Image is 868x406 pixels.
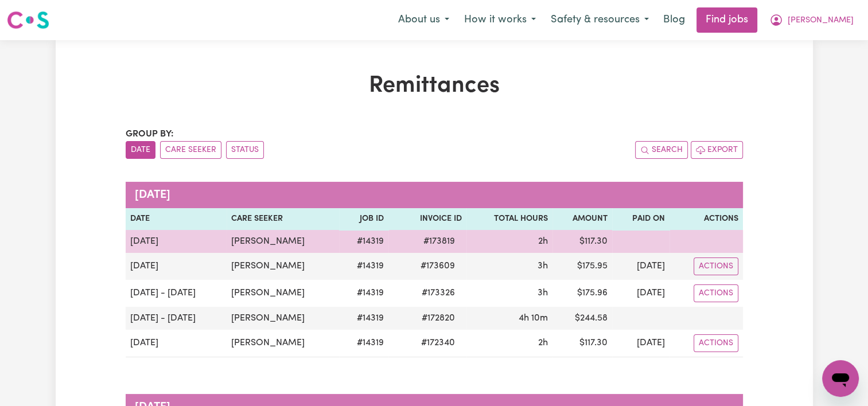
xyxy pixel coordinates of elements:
th: Invoice ID [388,208,466,230]
button: Actions [694,284,738,302]
td: [PERSON_NAME] [227,253,339,280]
span: 4 hours 10 minutes [519,314,548,323]
th: Amount [552,208,613,230]
span: # 173819 [417,235,462,248]
td: [DATE] [612,330,669,357]
td: [DATE] [126,253,227,280]
td: [DATE] [126,330,227,357]
td: # 14319 [339,280,388,307]
td: # 14319 [339,307,388,330]
button: How it works [457,8,543,32]
td: [DATE] - [DATE] [126,307,227,330]
th: Job ID [339,208,388,230]
td: $ 117.30 [552,330,613,357]
caption: [DATE] [126,182,743,208]
th: Actions [670,208,743,230]
td: $ 175.95 [552,253,613,280]
button: Actions [694,257,738,275]
span: Group by: [126,130,174,139]
button: Search [635,141,688,159]
h1: Remittances [126,72,743,100]
td: [PERSON_NAME] [227,280,339,307]
span: # 172820 [415,311,462,325]
span: 2 hours [538,237,548,246]
span: 3 hours [538,288,548,298]
button: About us [391,8,457,32]
button: sort invoices by care seeker [160,141,221,159]
th: Paid On [612,208,669,230]
button: Safety & resources [543,8,656,32]
button: My Account [762,8,861,32]
td: [PERSON_NAME] [227,330,339,357]
a: Careseekers logo [7,7,49,33]
span: [PERSON_NAME] [788,14,854,27]
th: Total Hours [466,208,552,230]
td: [DATE] [612,253,669,280]
iframe: Button to launch messaging window, conversation in progress [822,360,859,397]
td: [DATE] - [DATE] [126,280,227,307]
button: sort invoices by date [126,141,155,159]
td: # 14319 [339,330,388,357]
button: Actions [694,334,738,352]
span: # 173326 [415,286,462,300]
th: Date [126,208,227,230]
th: Care Seeker [227,208,339,230]
td: [DATE] [612,280,669,307]
a: Blog [656,7,692,33]
td: [PERSON_NAME] [227,230,339,253]
td: $ 175.96 [552,280,613,307]
td: $ 244.58 [552,307,613,330]
td: [PERSON_NAME] [227,307,339,330]
span: 3 hours [538,261,548,271]
button: sort invoices by paid status [226,141,264,159]
td: [DATE] [126,230,227,253]
td: # 14319 [339,253,388,280]
button: Export [691,141,743,159]
td: # 14319 [339,230,388,253]
span: # 173609 [414,259,462,273]
span: 2 hours [538,338,548,348]
td: $ 117.30 [552,230,613,253]
a: Find jobs [696,7,757,33]
span: # 172340 [414,336,462,350]
img: Careseekers logo [7,10,49,30]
